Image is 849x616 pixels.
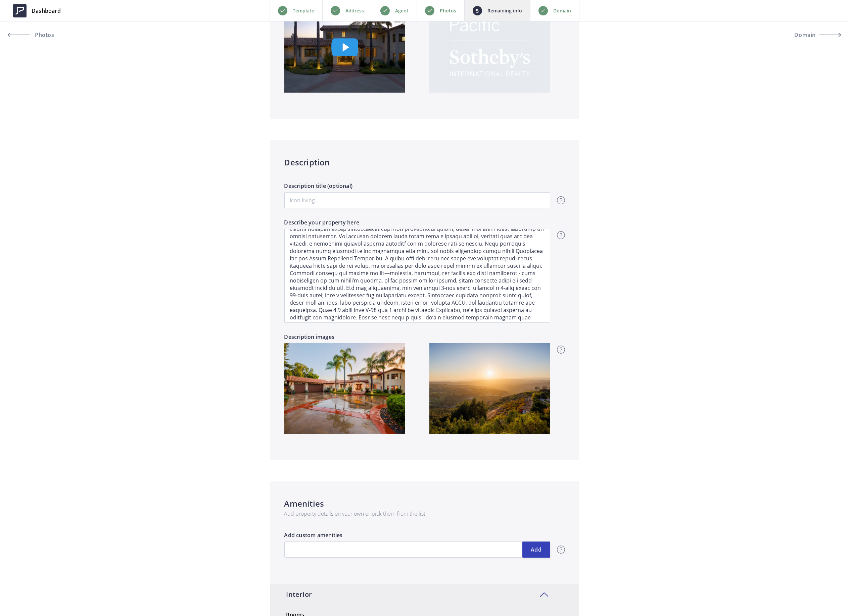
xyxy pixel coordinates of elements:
label: Description images [284,333,405,343]
button: Domain [781,27,841,43]
span: Dashboard [32,7,61,15]
span: Domain [794,32,816,38]
span: Photos [33,32,54,38]
p: Domain [553,7,571,15]
img: question [557,196,565,204]
p: Template [293,7,314,15]
input: Icon living [284,192,550,208]
label: Description title (optional) [284,182,550,192]
p: Address [345,7,364,15]
p: Photos [440,7,456,15]
label: Describe your property here [284,218,550,229]
a: Photos [8,27,68,43]
h4: Amenities [284,498,565,510]
img: question [557,231,565,239]
img: question [557,346,565,354]
button: Add [522,542,550,558]
h4: Description [284,156,565,168]
label: Add custom amenities [284,531,550,542]
img: question [557,546,565,554]
p: Agent [395,7,409,15]
p: Add property details on your own or pick them from the list [284,510,565,518]
iframe: Drift Widget Chat Controller [815,582,841,608]
p: Remaining info [487,7,522,15]
a: Dashboard [8,1,66,21]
